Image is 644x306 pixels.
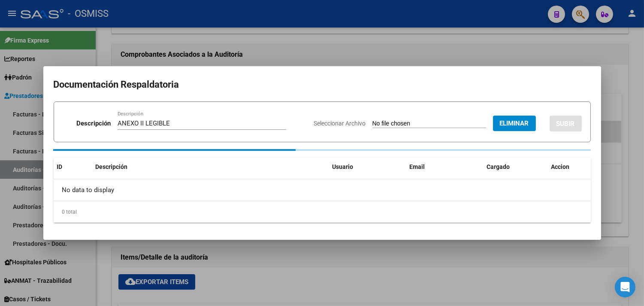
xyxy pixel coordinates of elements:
[54,158,92,176] datatable-header-cell: ID
[54,179,591,201] div: No data to display
[410,163,425,170] span: Email
[96,163,128,170] span: Descripción
[550,116,582,132] button: SUBIR
[92,158,329,176] datatable-header-cell: Descripción
[76,119,111,129] p: Descripción
[548,158,591,176] datatable-header-cell: Accion
[57,163,63,170] span: ID
[329,158,406,176] datatable-header-cell: Usuario
[54,76,591,93] h2: Documentación Respaldatoria
[54,201,591,223] div: 0 total
[484,158,548,176] datatable-header-cell: Cargado
[551,163,570,170] span: Accion
[487,163,510,170] span: Cargado
[500,119,529,127] span: Eliminar
[556,120,575,128] span: SUBIR
[493,116,536,131] button: Eliminar
[615,277,635,297] div: Open Intercom Messenger
[406,158,484,176] datatable-header-cell: Email
[333,163,354,170] span: Usuario
[314,120,366,127] span: Seleccionar Archivo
